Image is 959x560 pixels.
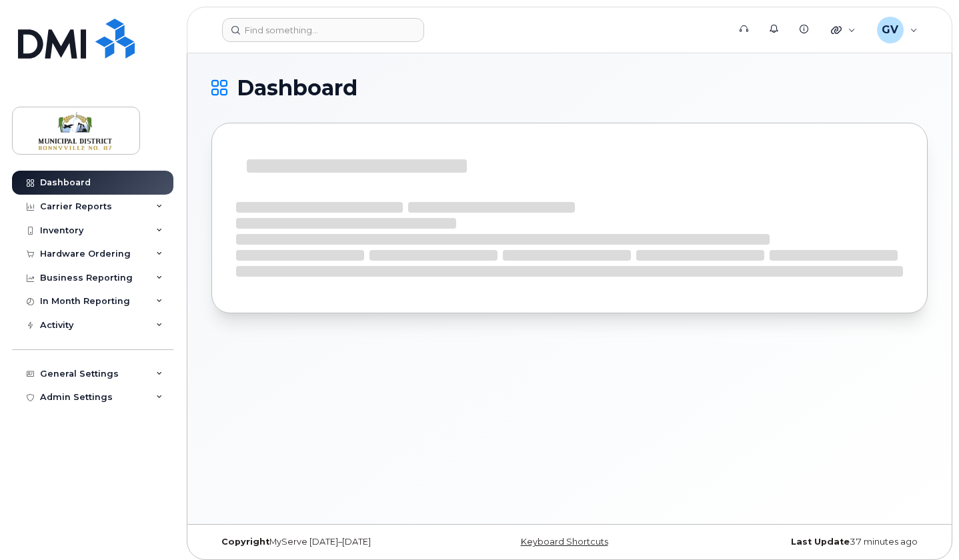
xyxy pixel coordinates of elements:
div: 37 minutes ago [689,537,928,547]
strong: Last Update [791,537,850,547]
a: Keyboard Shortcuts [521,537,608,547]
div: MyServe [DATE]–[DATE] [211,537,450,547]
span: Dashboard [237,78,357,98]
strong: Copyright [221,537,269,547]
